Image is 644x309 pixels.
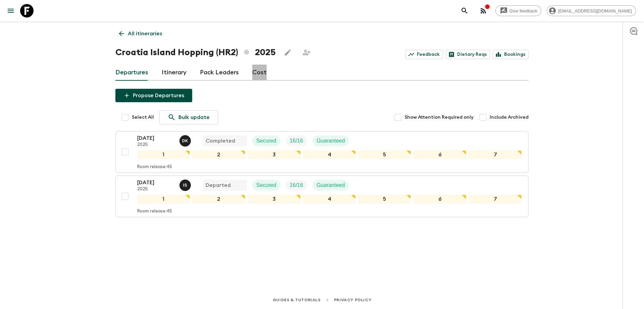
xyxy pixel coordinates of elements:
[115,65,148,81] a: Departures
[358,195,411,203] div: 5
[446,50,490,59] a: Dietary Reqs
[137,195,190,203] div: 1
[115,46,276,59] h1: Croatia Island Hopping (HR2) 2025
[547,5,636,16] div: [EMAIL_ADDRESS][DOMAIN_NAME]
[256,181,276,189] p: Secured
[317,137,345,145] p: Guaranteed
[406,50,443,59] a: Feedback
[286,136,307,146] div: Trip Fill
[252,65,267,81] a: Cost
[115,176,529,217] button: [DATE]2025Ivan StojanovićDepartedSecuredTrip FillGuaranteed1234567Room release:45
[469,150,522,159] div: 7
[458,4,471,17] button: search adventures
[495,5,541,16] a: Give feedback
[179,137,192,143] span: Dario Kota
[206,181,231,189] p: Departed
[281,46,294,59] button: Edit this itinerary
[193,195,245,203] div: 2
[248,150,301,159] div: 3
[248,195,301,203] div: 3
[414,195,466,203] div: 6
[4,4,17,17] button: menu
[490,114,529,121] span: Include Archived
[405,114,474,121] span: Show Attention Required only
[334,296,371,304] a: Privacy Policy
[137,134,174,142] p: [DATE]
[414,150,466,159] div: 6
[273,296,321,304] a: Guides & Tutorials
[179,182,192,187] span: Ivan Stojanović
[252,180,280,191] div: Secured
[290,181,303,189] p: 16 / 16
[128,30,162,38] p: All itineraries
[469,195,522,203] div: 7
[137,187,174,192] p: 2025
[132,114,154,121] span: Select All
[115,131,529,173] button: [DATE]2025Dario KotaCompletedSecuredTrip FillGuaranteed1234567Room release:45
[506,8,541,13] span: Give feedback
[358,150,411,159] div: 5
[178,113,210,121] p: Bulk update
[256,137,276,145] p: Secured
[286,180,307,191] div: Trip Fill
[300,46,313,59] span: Share this itinerary
[137,150,190,159] div: 1
[252,136,280,146] div: Secured
[200,65,239,81] a: Pack Leaders
[137,142,174,148] p: 2025
[159,110,218,124] a: Bulk update
[303,150,356,159] div: 4
[137,164,172,170] p: Room release: 45
[115,89,192,102] button: Propose Departures
[290,137,303,145] p: 16 / 16
[193,150,245,159] div: 2
[206,137,235,145] p: Completed
[493,50,529,59] a: Bookings
[137,179,174,187] p: [DATE]
[317,181,345,189] p: Guaranteed
[303,195,356,203] div: 4
[162,65,186,81] a: Itinerary
[554,8,636,13] span: [EMAIL_ADDRESS][DOMAIN_NAME]
[137,209,172,214] p: Room release: 45
[115,27,166,40] a: All itineraries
